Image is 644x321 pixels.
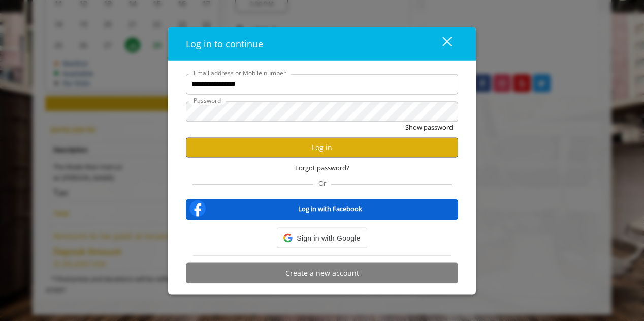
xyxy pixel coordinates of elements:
[186,263,458,283] button: Create a new account
[298,203,362,214] b: Log in with Facebook
[431,36,451,51] div: close dialog
[188,68,291,77] label: Email address or Mobile number
[188,95,226,105] label: Password
[295,162,349,173] span: Forgot password?
[186,74,458,94] input: Email address or Mobile number
[186,137,458,157] button: Log in
[313,179,331,188] span: Or
[424,33,458,54] button: close dialog
[277,228,367,248] div: Sign in with Google
[186,37,263,49] span: Log in to continue
[187,198,208,219] img: facebook-logo
[405,122,453,132] button: Show password
[186,101,458,122] input: Password
[297,232,360,244] span: Sign in with Google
